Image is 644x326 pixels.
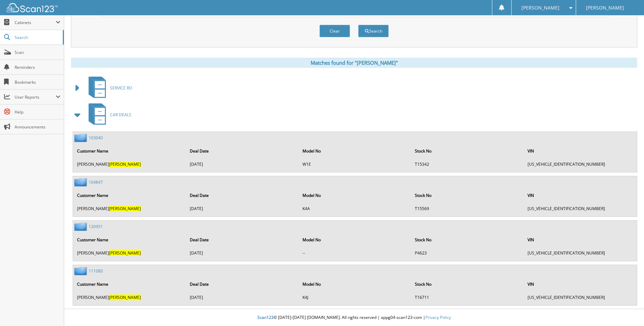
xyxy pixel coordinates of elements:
span: Reminders [15,64,60,70]
span: [PERSON_NAME] [109,250,141,256]
img: folder2.png [74,222,89,231]
a: 104847 [89,179,103,185]
a: CAR DEALS [85,101,131,128]
td: [PERSON_NAME] [74,292,186,303]
img: folder2.png [74,178,89,186]
th: Model No [299,144,411,158]
td: [PERSON_NAME] [74,203,186,214]
td: [US_VEHICLE_IDENTIFICATION_NUMBER] [524,292,636,303]
button: Search [358,25,389,37]
span: Bookmarks [15,79,60,85]
td: P4623 [411,247,523,259]
td: [DATE] [186,292,298,303]
td: [PERSON_NAME] [74,247,186,259]
span: Scan [15,49,60,55]
span: [PERSON_NAME] [109,294,141,300]
th: Deal Date [186,188,298,202]
td: [US_VEHICLE_IDENTIFICATION_NUMBER] [524,247,636,259]
td: T15569 [411,203,523,214]
th: Deal Date [186,144,298,158]
th: Stock No [411,144,523,158]
th: Customer Name [74,233,186,247]
span: SERVICE RO [110,85,132,91]
span: [PERSON_NAME] [586,6,624,10]
span: [PERSON_NAME] [109,206,141,211]
a: 103040 [89,135,103,141]
th: VIN [524,277,636,291]
img: folder2.png [74,267,89,275]
span: CAR DEALS [110,112,131,118]
td: [DATE] [186,247,298,259]
img: scan123-logo-white.svg [7,3,58,12]
th: Deal Date [186,233,298,247]
td: -- [299,247,411,259]
th: Stock No [411,188,523,202]
span: [PERSON_NAME] [521,6,559,10]
th: Model No [299,188,411,202]
span: Help [15,109,60,115]
td: K4A [299,203,411,214]
th: Customer Name [74,277,186,291]
th: Stock No [411,277,523,291]
td: K4J [299,292,411,303]
th: Model No [299,277,411,291]
span: [PERSON_NAME] [109,161,141,167]
th: Customer Name [74,144,186,158]
span: Cabinets [15,20,56,25]
div: © [DATE]-[DATE] [DOMAIN_NAME]. All rights reserved | appg04-scan123-com | [64,309,644,326]
a: 120951 [89,224,103,229]
div: Matches found for "[PERSON_NAME]" [71,58,637,68]
td: T15342 [411,159,523,170]
td: T16711 [411,292,523,303]
span: Search [15,35,59,40]
td: [DATE] [186,159,298,170]
span: User Reports [15,94,56,100]
span: Scan123 [257,314,274,320]
td: [PERSON_NAME] [74,159,186,170]
td: [US_VEHICLE_IDENTIFICATION_NUMBER] [524,159,636,170]
th: Model No [299,233,411,247]
th: VIN [524,233,636,247]
iframe: Chat Widget [610,293,644,326]
th: VIN [524,144,636,158]
th: Stock No [411,233,523,247]
a: SERVICE RO [85,75,132,101]
button: Clear [319,25,350,37]
th: Deal Date [186,277,298,291]
td: [US_VEHICLE_IDENTIFICATION_NUMBER] [524,203,636,214]
th: Customer Name [74,188,186,202]
a: 111080 [89,268,103,274]
td: W1E [299,159,411,170]
a: Privacy Policy [425,314,451,320]
th: VIN [524,188,636,202]
img: folder2.png [74,134,89,142]
td: [DATE] [186,203,298,214]
span: Announcements [15,124,60,130]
